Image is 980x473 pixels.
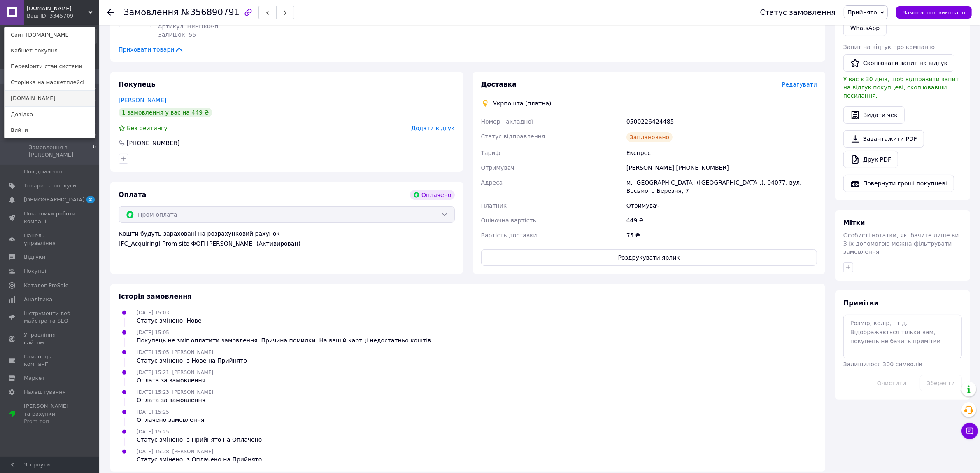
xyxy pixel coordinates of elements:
span: Замовлення виконано [903,9,965,16]
button: Чат з покупцем [961,423,978,439]
span: Товари та послуги [24,182,76,190]
div: 75 ₴ [625,228,819,243]
div: Статус змінено: Нове [137,316,202,325]
div: Отримувач [625,198,819,213]
span: Артикул: НИ-1048-п [158,23,218,30]
div: 449 ₴ [625,213,819,228]
div: Ваш ID: 3345709 [27,12,61,20]
a: Вийти [5,122,95,138]
span: Отримувач [481,164,514,171]
span: Налаштування [24,389,66,396]
button: Скопіювати запит на відгук [843,54,954,72]
span: Адреса [481,179,503,186]
span: Покупці [24,267,46,275]
span: Запит на відгук про компанію [843,44,935,50]
span: [DATE] 15:25 [137,409,169,415]
button: Роздрукувати ярлик [481,249,817,266]
a: [PERSON_NAME] [119,97,166,103]
div: Статус змінено: з Оплачено на Прийнято [137,455,262,464]
div: Кошти будуть зараховані на розрахунковий рахунок [119,229,455,248]
a: Друк PDF [843,151,898,168]
a: WhatsApp [843,20,887,36]
span: Доставка [481,80,517,88]
a: Сторінка на маркетплейсі [5,75,95,90]
span: Оплата [119,191,146,199]
a: [DOMAIN_NAME] [5,91,95,106]
span: 0 [93,144,96,159]
span: [DATE] 15:23, [PERSON_NAME] [137,389,213,395]
span: Каталог ProSale [24,282,68,289]
span: Відгуки [24,253,45,261]
span: Прийнято [847,9,877,16]
span: №356890791 [181,7,240,17]
span: Редагувати [782,81,817,88]
span: Тариф [481,150,500,156]
span: Історія замовлення [119,293,192,300]
span: Примітки [843,299,879,307]
a: Перевірити стан системи [5,59,95,74]
span: [DEMOGRAPHIC_DATA] [24,196,85,204]
span: Гаманець компанії [24,353,76,368]
span: [DATE] 15:25 [137,429,169,435]
span: [DATE] 15:38, [PERSON_NAME] [137,449,213,454]
span: Оціночна вартість [481,217,536,224]
div: Оплата за замовлення [137,376,213,384]
div: Статус замовлення [760,8,836,16]
span: Vugidno.in.ua [27,5,88,12]
span: Показники роботи компанії [24,210,76,225]
div: Статус змінено: з Прийнято на Оплачено [137,436,262,444]
span: [DATE] 15:21, [PERSON_NAME] [137,370,213,375]
span: Інструменти веб-майстра та SEO [24,310,76,325]
div: 0500226424485 [625,114,819,129]
a: Кабінет покупця [5,43,95,59]
span: 2 [86,196,95,203]
span: Покупець [119,80,156,88]
span: Номер накладної [481,118,533,125]
button: Видати чек [843,106,905,124]
a: Завантажити PDF [843,130,924,148]
div: Оплачено замовлення [137,416,204,424]
div: Укрпошта (платна) [491,99,554,108]
span: Додати відгук [411,125,454,131]
div: м. [GEOGRAPHIC_DATA] ([GEOGRAPHIC_DATA].), 04077, вул. Восьмого Березня, 7 [625,175,819,198]
button: Замовлення виконано [896,6,972,19]
span: [DATE] 15:05 [137,330,169,335]
div: Експрес [625,145,819,160]
button: Повернути гроші покупцеві [843,175,954,192]
span: У вас є 30 днів, щоб відправити запит на відгук покупцеві, скопіювавши посилання. [843,76,959,99]
span: Повідомлення [24,168,64,176]
span: Управління сайтом [24,331,76,346]
div: 1 замовлення у вас на 449 ₴ [119,108,212,117]
div: [PERSON_NAME] [PHONE_NUMBER] [625,160,819,175]
div: [FC_Acquiring] Prom site ФОП [PERSON_NAME] (Активирован) [119,239,455,248]
span: Особисті нотатки, які бачите лише ви. З їх допомогою можна фільтрувати замовлення [843,232,961,255]
span: [DATE] 15:03 [137,310,169,316]
span: Залишилося 300 символів [843,361,922,368]
span: Вартість доставки [481,232,537,239]
div: Статус змінено: з Нове на Прийнято [137,356,247,365]
span: Без рейтингу [127,125,168,131]
div: Повернутися назад [107,8,114,16]
div: Оплата за замовлення [137,396,213,404]
a: Довідка [5,107,95,122]
span: Замовлення [123,7,179,17]
div: Покупець не зміг оплатити замовлення. Причина помилки: На вашій картці недостатньо коштів. [137,336,433,344]
span: Аналітика [24,296,52,303]
span: [PERSON_NAME] та рахунки [24,403,76,425]
div: Оплачено [410,190,454,200]
div: Prom топ [24,418,76,425]
span: Залишок: 55 [158,31,196,38]
a: Сайт [DOMAIN_NAME] [5,27,95,43]
span: Приховати товари [119,45,184,54]
span: Замовлення з [PERSON_NAME] [29,144,93,159]
div: Заплановано [626,132,673,142]
span: Статус відправлення [481,133,545,140]
span: Маркет [24,375,45,382]
span: Мітки [843,219,865,227]
div: [PHONE_NUMBER] [126,139,180,147]
span: Платник [481,202,507,209]
span: Панель управління [24,232,76,247]
span: [DATE] 15:05, [PERSON_NAME] [137,349,213,355]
